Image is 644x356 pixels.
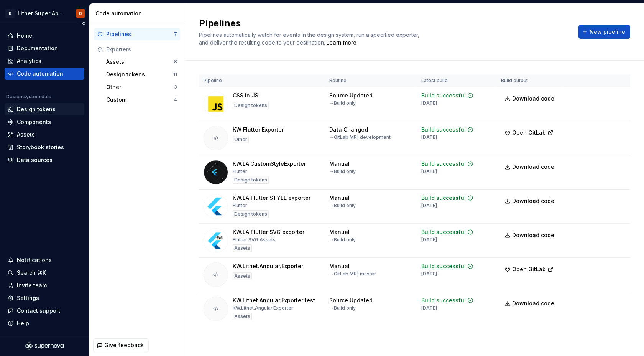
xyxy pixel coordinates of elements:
a: Assets [5,129,84,141]
div: KW.LA.Flutter STYLE exporter [233,194,310,202]
div: Other [106,83,174,91]
div: Flutter SVG Assets [233,237,276,243]
div: → GitLab MR development [329,134,391,140]
span: Download code [512,95,554,102]
a: Learn more [326,39,356,46]
div: [DATE] [421,203,437,209]
div: Data Changed [329,126,368,133]
div: Assets [17,131,35,138]
div: D [79,10,82,16]
div: Help [17,320,29,327]
div: Build successful [421,126,466,133]
span: Open GitLab [512,129,546,137]
a: Documentation [5,42,84,54]
th: Build output [496,74,564,87]
div: KW Flutter Exporter [233,126,284,133]
div: Invite team [17,282,47,289]
h2: Pipelines [199,17,569,30]
a: Other3 [103,81,180,93]
div: Contact support [17,307,60,315]
div: Design tokens [17,105,56,113]
span: Download code [512,197,554,205]
span: New pipeline [590,28,625,36]
div: Notifications [17,256,52,264]
div: Assets [233,244,252,252]
div: 3 [174,84,177,90]
div: Data sources [17,156,53,164]
div: Build successful [421,228,466,236]
span: Download code [512,231,554,239]
th: Routine [325,74,417,87]
div: Build successful [421,194,466,202]
div: Exporters [106,46,177,53]
div: Assets [106,58,174,66]
div: Build successful [421,160,466,168]
a: Components [5,116,84,128]
a: Open GitLab [501,267,557,274]
span: | [357,134,359,140]
div: Components [17,118,51,126]
a: Download code [501,228,559,242]
div: → Build only [329,168,356,175]
div: KW.LA.Flutter SVG exporter [233,228,304,236]
span: . [325,40,358,46]
div: [DATE] [421,168,437,175]
div: KW.Litnet.Angular.Exporter test [233,297,315,304]
div: Design tokens [233,102,269,109]
button: Custom4 [103,94,180,106]
button: New pipeline [578,25,630,39]
div: Custom [106,96,174,104]
div: Settings [17,294,39,302]
div: CSS in JS [233,92,258,99]
div: Build successful [421,297,466,304]
button: Help [5,317,84,330]
a: Analytics [5,55,84,67]
button: Design tokens11 [103,68,180,81]
div: → Build only [329,237,356,243]
div: 4 [174,97,177,103]
div: Assets [233,272,252,280]
div: 8 [174,59,177,65]
div: [DATE] [421,134,437,140]
div: Flutter [233,203,247,209]
div: KW.LA.CustomStyleExporter [233,160,306,168]
th: Latest build [417,74,496,87]
a: Assets8 [103,56,180,68]
div: Source Updated [329,92,373,99]
div: Documentation [17,44,58,52]
span: Give feedback [104,341,144,349]
div: Flutter [233,168,247,175]
div: KW.Litnet.Angular.Exporter [233,305,293,311]
div: 7 [174,31,177,37]
div: → Build only [329,305,356,311]
span: | [357,271,359,277]
button: KLitnet Super App 2.0.D [2,5,87,21]
div: Build successful [421,92,466,99]
div: Search ⌘K [17,269,46,277]
span: Pipelines automatically watch for events in the design system, run a specified exporter, and deli... [199,31,421,46]
div: K [5,9,15,18]
div: Analytics [17,57,41,65]
div: Storybook stories [17,143,64,151]
a: Download code [501,194,559,208]
button: Open GitLab [501,262,557,276]
div: Design tokens [233,176,269,184]
div: Home [17,32,32,40]
div: Manual [329,160,350,168]
div: 11 [173,71,177,77]
button: Pipelines7 [94,28,180,40]
div: Design tokens [233,210,269,218]
div: → GitLab MR master [329,271,376,277]
div: Manual [329,228,350,236]
div: Litnet Super App 2.0. [18,10,67,17]
svg: Supernova Logo [25,342,64,350]
div: Manual [329,194,350,202]
div: [DATE] [421,237,437,243]
div: → Build only [329,100,356,106]
th: Pipeline [199,74,325,87]
div: → Build only [329,203,356,209]
div: Build successful [421,262,466,270]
